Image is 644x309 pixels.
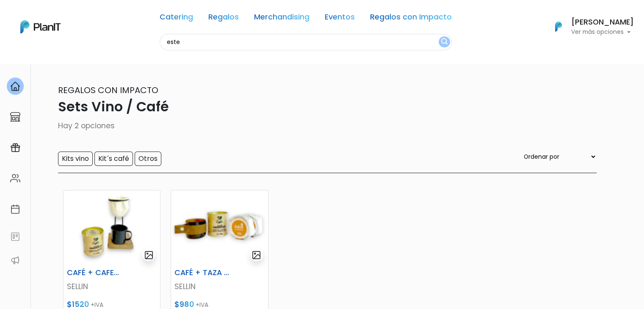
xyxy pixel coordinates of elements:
img: user_04fe99587a33b9844688ac17b531be2b.png [68,51,85,68]
p: Ver más opciones [571,29,634,35]
strong: PLAN IT [30,69,54,76]
img: gallery-light [252,250,261,260]
img: partners-52edf745621dab592f3b2c58e3bca9d71375a7ef29c3b500c9f145b62cc070d4.svg [10,255,20,265]
span: ¡Escríbenos! [44,129,129,137]
p: SELLIN [67,281,157,292]
span: +IVA [91,301,103,309]
img: gallery-light [144,250,154,260]
img: people-662611757002400ad9ed0e3c099ab2801c6687ba6c219adb57efc949bc21e19d.svg [10,173,20,183]
img: thumb_Captura_de_pantalla_2025-09-30_112426.png [171,190,268,265]
i: keyboard_arrow_down [131,64,144,77]
a: Catering [160,14,193,24]
img: calendar-87d922413cdce8b2cf7b7f5f62616a5cf9e4887200fb71536465627b3292af00.svg [10,204,20,214]
h6: CAFÉ + TAZA ECO [169,268,236,277]
button: PlanIt Logo [PERSON_NAME] Ver más opciones [544,16,634,38]
img: home-e721727adea9d79c4d83392d1f703f7f8bce08238fde08b1acbfd93340b81755.svg [10,81,20,91]
input: Kits vino [58,152,93,166]
span: J [85,51,102,68]
p: Hay 2 opciones [48,120,597,131]
a: Regalos [208,14,239,24]
p: Ya probaste PlanitGO? Vas a poder automatizarlas acciones de todo el año. Escribinos para saber más! [30,78,141,106]
i: send [144,127,161,137]
img: marketplace-4ceaa7011d94191e9ded77b95e3339b90024bf715f7c57f8cf31f2d8c509eaba.svg [10,112,20,122]
img: thumb_Captura_de_pantalla_2025-09-30_112027.png [64,190,160,265]
a: Merchandising [254,14,310,24]
p: SELLIN [174,281,264,292]
i: insert_emoticon [129,127,144,137]
input: Kit´s café [94,152,133,166]
h6: CAFÉ + CAFETERA [62,268,129,277]
img: search_button-432b6d5273f82d61273b3651a40e1bd1b912527efae98b1b7a1b2c0702e16a8d.svg [441,38,448,46]
img: PlanIt Logo [20,20,61,33]
span: +IVA [196,301,208,309]
p: Regalos con Impacto [48,84,597,97]
img: feedback-78b5a0c8f98aac82b08bfc38622c3050aee476f2c9584af64705fc4e61158814.svg [10,232,20,242]
a: Eventos [325,14,355,24]
p: Sets Vino / Café [48,97,597,117]
a: Regalos con Impacto [370,14,452,24]
img: user_d58e13f531133c46cb30575f4d864daf.jpeg [77,42,94,59]
h6: [PERSON_NAME] [571,19,634,26]
img: PlanIt Logo [549,17,568,36]
img: campaigns-02234683943229c281be62815700db0a1741e53638e28bf9629b52c665b00959.svg [10,143,20,153]
div: J [22,51,149,68]
input: Otros [135,152,161,166]
div: PLAN IT Ya probaste PlanitGO? Vas a poder automatizarlas acciones de todo el año. Escribinos para... [22,59,149,113]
